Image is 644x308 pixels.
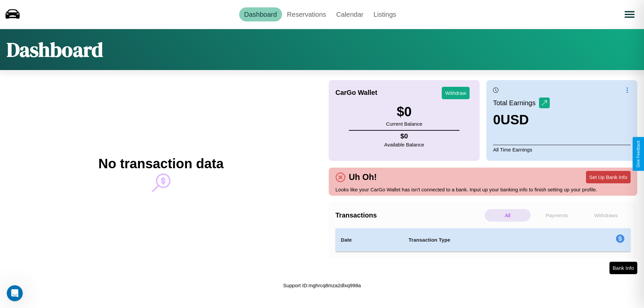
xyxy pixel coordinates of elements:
[283,281,361,290] p: Support ID: mghrcq8mza2dlxq998a
[341,236,398,244] h4: Date
[335,89,377,97] h4: CarGo Wallet
[583,209,629,222] p: Withdraws
[282,7,331,21] a: Reservations
[386,119,422,128] p: Current Balance
[345,172,380,182] h4: Uh Oh!
[331,7,368,21] a: Calendar
[636,140,641,168] div: Give Feedback
[239,7,282,21] a: Dashboard
[609,262,637,274] button: Bank Info
[485,209,531,222] p: All
[98,156,223,171] h2: No transaction data
[7,285,23,301] iframe: Intercom live chat
[493,97,539,109] p: Total Earnings
[384,132,424,140] h4: $ 0
[386,104,422,119] h3: $ 0
[493,145,631,154] p: All Time Earnings
[409,236,561,244] h4: Transaction Type
[620,5,639,24] button: Open menu
[335,185,631,194] p: Looks like your CarGo Wallet has isn't connected to a bank. Input up your banking info to finish ...
[493,112,550,127] h3: 0 USD
[335,228,631,252] table: simple table
[7,36,103,63] h1: Dashboard
[368,7,401,21] a: Listings
[586,171,631,183] button: Set Up Bank Info
[335,211,483,219] h4: Transactions
[534,209,580,222] p: Payments
[442,87,470,99] button: Withdraw
[384,140,424,149] p: Available Balance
